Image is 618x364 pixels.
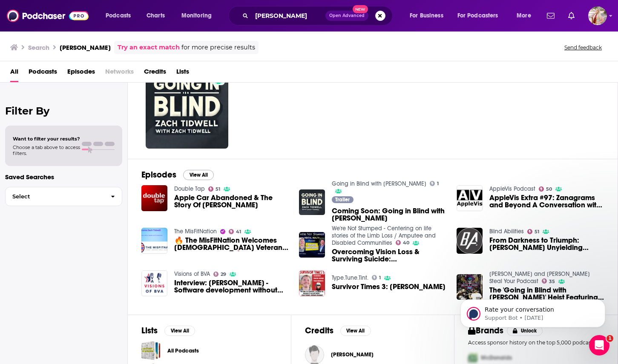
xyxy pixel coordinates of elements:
[141,169,176,180] h2: Episodes
[565,9,578,23] a: Show notifications dropdown
[181,10,212,22] span: Monitoring
[208,186,221,192] a: 51
[588,6,607,25] button: Show profile menu
[299,270,325,296] img: Survivor Times 3: Zach Tidwell
[527,229,540,234] a: 51
[335,197,350,202] span: Trailer
[141,185,167,211] img: Apple Car Abandoned & The Story Of Zach Tidwell
[174,279,289,294] a: Interview: Zach Tidwell - Software development without sight
[176,65,189,82] a: Lists
[325,11,368,21] button: Open AdvancedNew
[10,65,18,82] a: All
[396,240,410,245] a: 40
[543,9,558,23] a: Show notifications dropdown
[517,10,531,22] span: More
[229,229,241,234] a: 41
[403,241,409,245] span: 40
[106,10,131,22] span: Podcasts
[562,44,604,51] button: Send feedback
[305,325,371,336] a: CreditsView All
[305,325,333,336] h2: Credits
[489,228,524,235] a: Blind Abilities
[144,65,166,82] a: Credits
[481,354,512,361] span: McDonalds
[332,248,446,263] span: Overcoming Vision Loss & Surviving Suicide: [PERSON_NAME] Journey | We're Not Stumped Podcast
[5,105,122,117] h2: Filter By
[146,66,228,149] a: 1
[489,270,590,285] a: Michael and Jeremy Steal Your Podcast
[67,65,95,82] a: Episodes
[332,225,436,246] a: We're Not Stumped - Centering on life stories of the Limb Loss / Amputee and Disabled Communities
[379,276,381,280] span: 1
[13,136,80,142] span: Want to filter your results?
[141,325,195,336] a: ListsView All
[489,194,604,209] a: AppleVis Extra #97: Zanagrams and Beyond A Conversation with Zach Tidwell
[430,181,439,186] a: 1
[489,185,535,192] a: AppleVis Podcast
[332,283,446,290] a: Survivor Times 3: Zach Tidwell
[329,14,365,18] span: Open Advanced
[332,207,446,222] a: Coming Soon: Going in Blind with Zach Tidwell
[457,228,483,254] img: From Darkness to Triumph: Zach Tidwell’s Unyielding Journey
[141,169,214,180] a: EpisodesView All
[13,144,80,156] span: Choose a tab above to access filters.
[175,9,223,23] button: open menu
[167,346,199,355] a: All Podcasts
[221,272,226,276] span: 29
[410,10,443,22] span: For Business
[372,275,381,280] a: 1
[216,187,220,191] span: 51
[332,274,368,281] a: Type.Tune.Tint.
[7,8,89,24] img: Podchaser - Follow, Share and Rate Podcasts
[332,207,446,222] span: Coming Soon: Going in Blind with [PERSON_NAME]
[174,194,289,209] a: Apple Car Abandoned & The Story Of Zach Tidwell
[174,237,289,251] a: 🔥 The MisFitNation Welcomes USMC Veteran Zach Tidwell! 🔥
[174,279,289,294] span: Interview: [PERSON_NAME] - Software development without sight
[105,65,134,82] span: Networks
[589,335,609,355] iframe: Intercom live chat
[299,232,325,258] img: Overcoming Vision Loss & Surviving Suicide: Zach Tidwell's Journey | We're Not Stumped Podcast
[511,9,542,23] button: open menu
[60,43,111,52] h3: [PERSON_NAME]
[549,280,555,284] span: 35
[542,278,555,284] a: 35
[252,9,325,23] input: Search podcasts, credits, & more...
[489,237,604,251] span: From Darkness to Triumph: [PERSON_NAME] Unyielding Journey
[332,283,446,290] span: Survivor Times 3: [PERSON_NAME]
[489,237,604,251] a: From Darkness to Triumph: Zach Tidwell’s Unyielding Journey
[448,281,618,341] iframe: Intercom notifications message
[331,351,374,358] a: Zach Tidwell
[5,173,122,181] p: Saved Searches
[29,65,57,82] a: Podcasts
[174,228,217,235] a: The MisFitNation
[141,9,170,23] a: Charts
[299,189,325,215] a: Coming Soon: Going in Blind with Zach Tidwell
[181,43,255,52] span: for more precise results
[353,5,368,13] span: New
[141,270,167,296] img: Interview: Zach Tidwell - Software development without sight
[5,187,122,206] button: Select
[404,9,454,23] button: open menu
[236,6,401,26] div: Search podcasts, credits, & more...
[457,274,483,300] img: The 'Going in Blind with Zach Tidwell' Heist Featuring Rachel Greenwell
[332,180,426,187] a: Going in Blind with Zach Tidwell
[535,230,539,234] span: 51
[100,9,142,23] button: open menu
[331,351,374,358] span: [PERSON_NAME]
[332,248,446,263] a: Overcoming Vision Loss & Surviving Suicide: Zach Tidwell's Journey | We're Not Stumped Podcast
[437,182,439,186] span: 1
[141,228,167,254] img: 🔥 The MisFitNation Welcomes USMC Veteran Zach Tidwell! 🔥
[141,341,161,360] a: All Podcasts
[539,186,552,192] a: 50
[183,170,214,180] button: View All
